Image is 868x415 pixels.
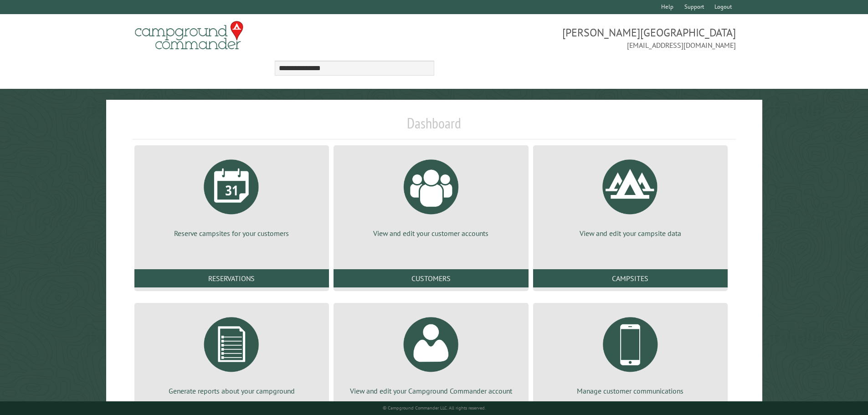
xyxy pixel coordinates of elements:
[344,228,517,238] p: View and edit your customer accounts
[544,310,717,396] a: Manage customer communications
[544,153,717,238] a: View and edit your campsite data
[132,114,736,139] h1: Dashboard
[434,25,736,51] span: [PERSON_NAME][GEOGRAPHIC_DATA] [EMAIL_ADDRESS][DOMAIN_NAME]
[344,386,517,396] p: View and edit your Campground Commander account
[544,228,717,238] p: View and edit your campsite data
[344,153,517,238] a: View and edit your customer accounts
[334,269,528,287] a: Customers
[134,269,329,287] a: Reservations
[145,386,318,396] p: Generate reports about your campground
[145,228,318,238] p: Reserve campsites for your customers
[132,18,246,53] img: Campground Commander
[533,269,728,287] a: Campsites
[383,405,486,411] small: © Campground Commander LLC. All rights reserved.
[544,386,717,396] p: Manage customer communications
[145,310,318,396] a: Generate reports about your campground
[145,153,318,238] a: Reserve campsites for your customers
[344,310,517,396] a: View and edit your Campground Commander account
